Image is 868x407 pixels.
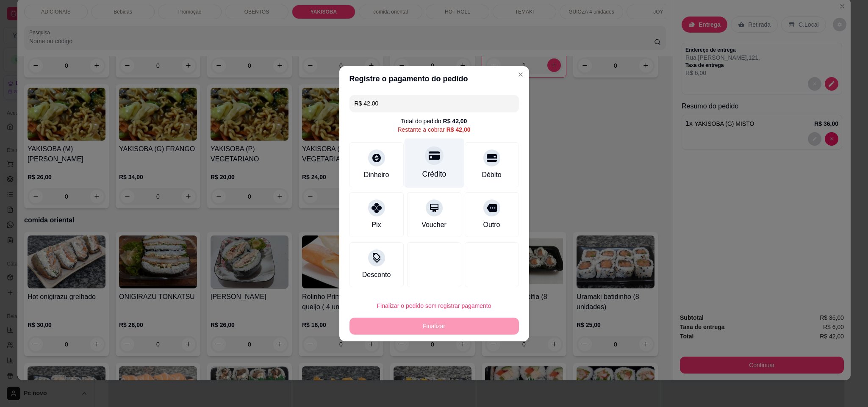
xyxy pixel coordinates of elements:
div: R$ 42,00 [443,117,467,125]
button: Finalizar o pedido sem registrar pagamento [349,297,519,314]
div: Pix [372,220,381,230]
div: Voucher [422,220,446,230]
div: Total do pedido [401,117,467,125]
input: Ex.: hambúrguer de cordeiro [355,95,514,112]
div: Débito [482,170,501,180]
div: Outro [483,220,500,230]
div: Restante a cobrar [397,125,470,134]
button: Close [514,68,527,81]
div: Crédito [422,169,446,180]
div: Dinheiro [364,170,389,180]
div: Desconto [362,270,391,280]
div: R$ 42,00 [446,125,471,134]
header: Registre o pagamento do pedido [339,66,529,91]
